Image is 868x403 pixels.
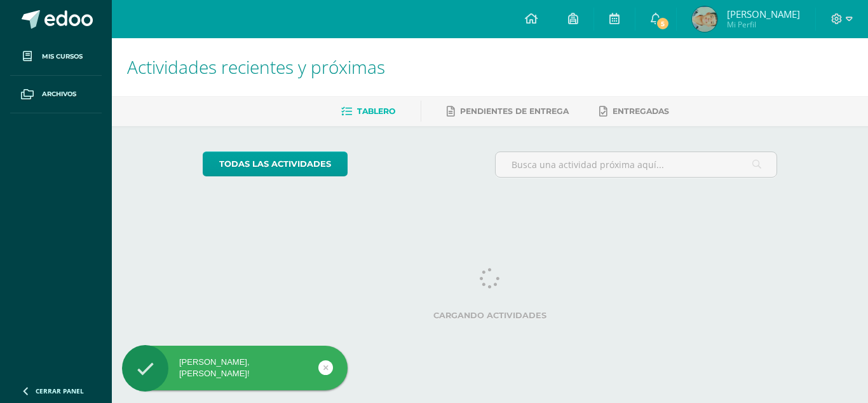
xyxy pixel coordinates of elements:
span: Actividades recientes y próximas [127,55,385,79]
a: Entregadas [599,101,669,122]
a: Mis cursos [10,38,102,76]
span: [PERSON_NAME] [727,8,800,20]
a: Pendientes de entrega [447,101,569,122]
span: Cerrar panel [36,386,84,395]
span: Entregadas [613,106,669,116]
img: 7e96c599dc59bbbb4f30c2d78f6b81ba.png [692,6,717,32]
span: Mis cursos [42,52,83,62]
span: Mi Perfil [727,19,800,30]
a: Tablero [341,101,395,122]
span: Pendientes de entrega [460,106,569,116]
label: Cargando actividades [203,311,778,320]
span: 5 [656,17,670,31]
a: Archivos [10,76,102,113]
span: Tablero [357,106,395,116]
a: todas las Actividades [203,152,348,176]
input: Busca una actividad próxima aquí... [496,152,777,177]
div: [PERSON_NAME], [PERSON_NAME]! [122,357,348,379]
span: Archivos [42,89,76,99]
